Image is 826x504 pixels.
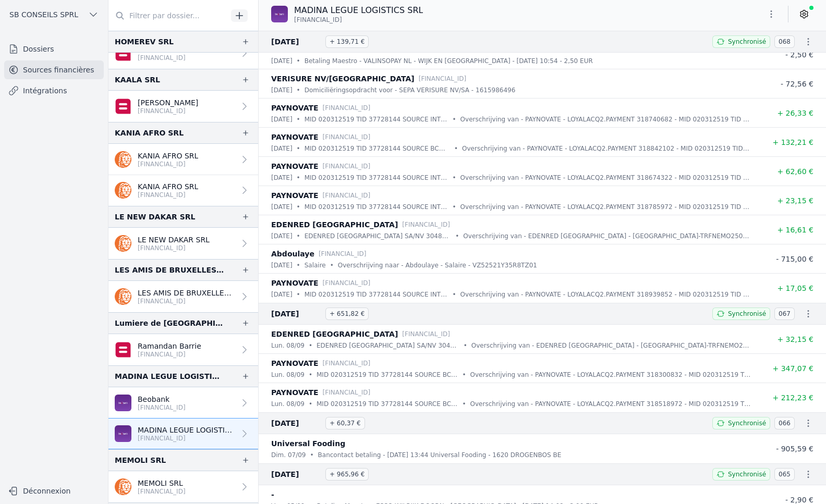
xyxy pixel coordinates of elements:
[310,450,313,460] div: •
[271,328,398,340] p: EDENRED [GEOGRAPHIC_DATA]
[453,202,456,212] div: •
[305,289,448,300] p: MID 020312519 TID 37728144 SOURCE INTL DATE [DATE] BRUT 17.30
[772,364,813,373] span: + 347,07 €
[323,161,371,171] p: [FINANCIAL_ID]
[271,386,319,399] p: PAYNOVATE
[108,387,258,419] a: Beobank [FINANCIAL_ID]
[462,370,466,380] div: •
[777,196,813,205] span: + 23,15 €
[305,114,448,125] p: MID 020312519 TID 37728144 SOURCE INTL DATE [DATE] BRUT 26.73
[728,310,766,318] span: Synchronisé
[271,35,321,48] span: [DATE]
[271,468,321,481] span: [DATE]
[297,260,300,271] div: •
[785,51,813,59] span: - 2,50 €
[271,189,319,202] p: PAYNOVATE
[772,394,813,402] span: + 212,23 €
[138,54,186,62] p: [FINANCIAL_ID]
[777,226,813,234] span: + 16,61 €
[323,358,371,368] p: [FINANCIAL_ID]
[271,231,293,241] p: [DATE]
[317,340,459,351] p: EDENRED [GEOGRAPHIC_DATA] SA/NV 30470256 629914ETR030925 0030470256 P00680952 00003271 000005
[271,437,345,450] p: Universal Fooding
[294,4,423,17] p: MADINA LEGUE LOGISTICS SRL
[138,244,210,252] p: [FINANCIAL_ID]
[271,308,321,320] span: [DATE]
[463,231,751,241] p: Overschrijving van - EDENRED [GEOGRAPHIC_DATA] - [GEOGRAPHIC_DATA]-TRFNEMO25090855115492 - EDENRE...
[271,202,293,212] p: [DATE]
[297,202,300,212] div: •
[318,450,562,460] p: Bancontact betaling - [DATE] 13:44 Universal Fooding - 1620 DROGENBOS BE
[271,357,319,370] p: PAYNOVATE
[138,191,198,199] p: [FINANCIAL_ID]
[471,340,751,351] p: Overschrijving van - EDENRED [GEOGRAPHIC_DATA] - [GEOGRAPHIC_DATA]-TRFNEMO25090555099283 - EDENRE...
[271,102,319,114] p: PAYNOVATE
[115,395,131,411] img: BEOBANK_CTBKBEBX.png
[402,219,450,230] p: [FINANCIAL_ID]
[115,35,174,48] div: HOMEREV SRL
[309,399,312,409] div: •
[772,138,813,146] span: + 132,21 €
[464,340,467,351] div: •
[777,284,813,292] span: + 17,05 €
[138,235,210,245] p: LE NEW DAKAR SRL
[115,45,131,62] img: belfius.png
[470,370,751,380] p: Overschrijving van - PAYNOVATE - LOYALACQ2.PAYMENT 318300832 - MID 020312519 TID 37728144 SOURCE ...
[108,281,258,312] a: LES AMIS DE BRUXELLES SRL [FINANCIAL_ID]
[774,35,795,48] span: 068
[115,454,166,466] div: MEMOLI SRL
[271,160,319,173] p: PAYNOVATE
[774,417,795,429] span: 066
[108,228,258,259] a: LE NEW DAKAR SRL [FINANCIAL_ID]
[138,394,186,404] p: Beobank
[115,98,131,115] img: belfius-1.png
[138,341,201,351] p: Ramandan Barrie
[325,35,369,48] span: + 139,71 €
[4,81,104,100] a: Intégrations
[323,132,371,142] p: [FINANCIAL_ID]
[323,387,371,398] p: [FINANCIAL_ID]
[271,260,293,271] p: [DATE]
[323,190,371,201] p: [FINANCIAL_ID]
[138,151,198,161] p: KANIA AFRO SRL
[271,56,293,66] p: [DATE]
[460,114,751,125] p: Overschrijving van - PAYNOVATE - LOYALACQ2.PAYMENT 318740682 - MID 020312519 TID 37728144 SOURCE ...
[138,288,235,298] p: LES AMIS DE BRUXELLES SRL
[774,468,795,481] span: 065
[323,103,371,113] p: [FINANCIAL_ID]
[138,478,186,488] p: MEMOLI SRL
[108,38,258,69] a: HOMREV [FINANCIAL_ID]
[138,403,186,412] p: [FINANCIAL_ID]
[271,143,293,154] p: [DATE]
[309,340,312,351] div: •
[115,182,131,199] img: ing.png
[271,450,306,460] p: dim. 07/09
[138,487,186,496] p: [FINANCIAL_ID]
[115,370,225,383] div: MADINA LEGUE LOGISTICS SRL
[138,350,201,359] p: [FINANCIAL_ID]
[138,97,198,108] p: [PERSON_NAME]
[453,114,456,125] div: •
[460,173,751,183] p: Overschrijving van - PAYNOVATE - LOYALACQ2.PAYMENT 318674322 - MID 020312519 TID 37728144 SOURCE ...
[325,417,365,429] span: + 60,37 €
[108,175,258,206] a: KANIA AFRO SRL [FINANCIAL_ID]
[115,151,131,168] img: ing.png
[4,483,104,499] button: Déconnexion
[728,38,766,46] span: Synchronisé
[115,288,131,305] img: ing.png
[777,335,813,343] span: + 32,15 €
[776,445,813,453] span: - 905,59 €
[781,80,813,88] span: - 72,56 €
[9,9,78,20] span: SB CONSEILS SPRL
[317,399,458,409] p: MID 020312519 TID 37728144 SOURCE BCMC DATE [DATE] BRUT 213.24
[319,249,367,259] p: [FINANCIAL_ID]
[294,16,342,24] span: [FINANCIAL_ID]
[108,144,258,175] a: KANIA AFRO SRL [FINANCIAL_ID]
[454,143,458,154] div: •
[419,73,467,84] p: [FINANCIAL_ID]
[138,160,198,168] p: [FINANCIAL_ID]
[271,277,319,289] p: PAYNOVATE
[330,260,334,271] div: •
[305,260,326,271] p: Salaire
[115,264,225,276] div: LES AMIS DE BRUXELLES SRL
